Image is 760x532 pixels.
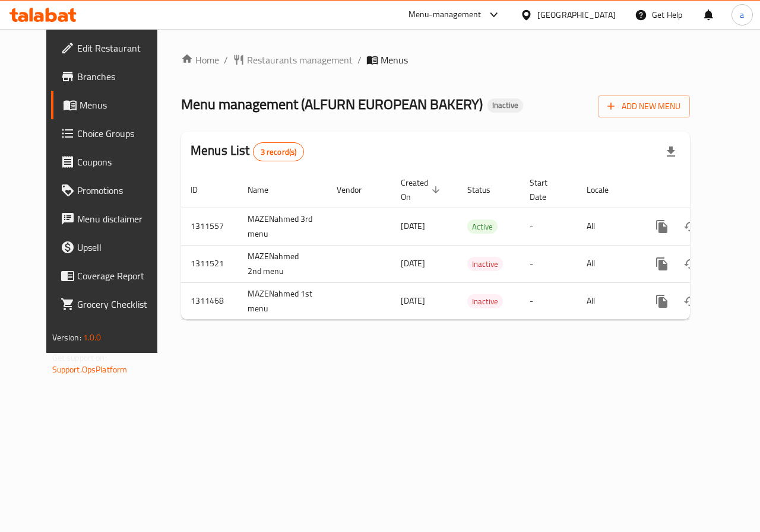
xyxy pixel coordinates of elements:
[77,126,164,141] span: Choice Groups
[740,8,744,21] span: a
[381,53,408,67] span: Menus
[51,148,173,176] a: Coupons
[648,250,676,278] button: more
[467,220,498,234] span: Active
[520,245,577,282] td: -
[467,183,506,197] span: Status
[648,287,676,316] button: more
[238,245,327,282] td: MAZENahmed 2nd menu
[181,208,238,245] td: 1311557
[520,208,577,245] td: -
[577,282,638,320] td: All
[77,240,164,254] span: Upsell
[467,219,498,234] div: Active
[467,257,503,271] span: Inactive
[676,250,705,278] button: Change Status
[52,330,81,345] span: Version:
[577,208,638,245] td: All
[77,297,164,311] span: Grocery Checklist
[676,212,705,241] button: Change Status
[248,183,284,197] span: Name
[51,91,173,119] a: Menus
[181,245,238,282] td: 1311521
[253,142,305,161] div: Total records count
[233,53,353,67] a: Restaurants management
[337,183,377,197] span: Vendor
[52,362,128,377] a: Support.OpsPlatform
[238,208,327,245] td: MAZENahmed 3rd menu
[77,155,164,169] span: Coupons
[487,100,523,110] span: Inactive
[254,146,304,158] span: 3 record(s)
[52,350,107,365] span: Get support on:
[51,119,173,148] a: Choice Groups
[191,142,304,161] h2: Menus List
[467,294,503,308] div: Inactive
[191,183,213,197] span: ID
[657,138,685,166] div: Export file
[520,282,577,320] td: -
[238,282,327,320] td: MAZENahmed 1st menu
[408,8,482,22] div: Menu-management
[51,205,173,233] a: Menu disclaimer
[83,330,102,345] span: 1.0.0
[598,95,690,117] button: Add New Menu
[401,218,425,234] span: [DATE]
[181,282,238,320] td: 1311468
[607,99,680,114] span: Add New Menu
[181,53,219,67] a: Home
[77,69,164,84] span: Branches
[77,41,164,55] span: Edit Restaurant
[181,91,483,117] span: Menu management ( ALFURN EUROPEAN BAKERY )
[648,212,676,241] button: more
[577,245,638,282] td: All
[51,290,173,318] a: Grocery Checklist
[224,53,228,67] li: /
[357,53,362,67] li: /
[77,269,164,283] span: Coverage Report
[401,176,444,204] span: Created On
[51,34,173,62] a: Edit Restaurant
[467,295,503,308] span: Inactive
[537,8,616,21] div: [GEOGRAPHIC_DATA]
[247,53,353,67] span: Restaurants management
[181,53,690,67] nav: breadcrumb
[51,62,173,91] a: Branches
[587,183,624,197] span: Locale
[487,98,523,113] div: Inactive
[530,176,563,204] span: Start Date
[51,176,173,205] a: Promotions
[51,262,173,290] a: Coverage Report
[80,98,164,112] span: Menus
[676,287,705,316] button: Change Status
[51,233,173,262] a: Upsell
[401,256,425,271] span: [DATE]
[77,212,164,226] span: Menu disclaimer
[401,293,425,308] span: [DATE]
[77,183,164,197] span: Promotions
